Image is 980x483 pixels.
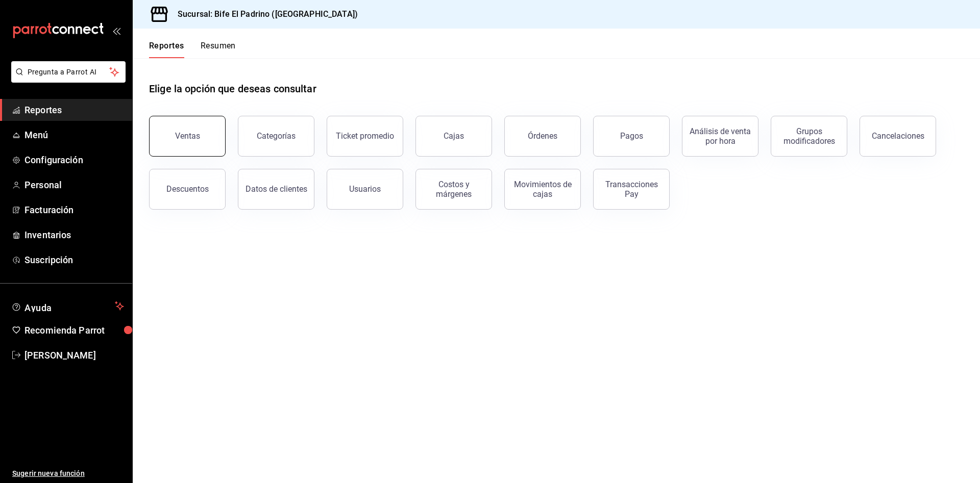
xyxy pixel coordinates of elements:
[201,41,236,58] button: Resumen
[149,41,236,58] div: navigation tabs
[149,41,184,58] button: Reportes
[689,126,752,146] div: Análisis de venta por hora
[112,27,120,35] button: open_drawer_menu
[149,116,226,157] button: Ventas
[444,130,464,142] div: Cajas
[872,131,924,141] div: Cancelaciones
[528,131,557,141] div: Órdenes
[349,184,381,194] div: Usuarios
[238,169,314,210] button: Datos de clientes
[771,116,847,157] button: Grupos modificadores
[327,169,403,210] button: Usuarios
[415,169,492,210] button: Costos y márgenes
[149,81,316,96] h1: Elige la opción que deseas consultar
[149,169,226,210] button: Descuentos
[12,468,124,479] span: Sugerir nueva función
[415,116,492,157] a: Cajas
[422,180,485,199] div: Costos y márgenes
[24,228,124,242] span: Inventarios
[238,116,314,157] button: Categorías
[511,180,574,199] div: Movimientos de cajas
[336,131,394,141] div: Ticket promedio
[504,116,581,157] button: Órdenes
[24,300,111,312] span: Ayuda
[7,74,126,85] a: Pregunta a Parrot AI
[24,178,124,192] span: Personal
[600,180,663,199] div: Transacciones Pay
[11,61,126,83] button: Pregunta a Parrot AI
[620,131,643,141] div: Pagos
[24,103,124,117] span: Reportes
[682,116,758,157] button: Análisis de venta por hora
[24,203,124,217] span: Facturación
[860,116,936,157] button: Cancelaciones
[175,131,200,141] div: Ventas
[327,116,403,157] button: Ticket promedio
[24,153,124,167] span: Configuración
[166,184,209,194] div: Descuentos
[24,348,124,362] span: [PERSON_NAME]
[504,169,581,210] button: Movimientos de cajas
[169,8,358,20] h3: Sucursal: Bife El Padrino ([GEOGRAPHIC_DATA])
[593,169,670,210] button: Transacciones Pay
[246,184,307,194] div: Datos de clientes
[593,116,670,157] button: Pagos
[257,131,296,141] div: Categorías
[777,126,841,146] div: Grupos modificadores
[28,67,110,78] span: Pregunta a Parrot AI
[24,128,124,142] span: Menú
[24,253,124,267] span: Suscripción
[24,323,124,337] span: Recomienda Parrot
